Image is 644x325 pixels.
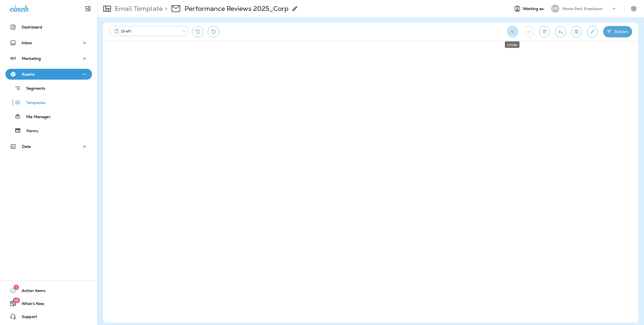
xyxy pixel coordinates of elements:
button: Segments [5,82,92,94]
button: Restore from previous version [192,26,203,37]
span: Support [16,314,37,321]
button: Marketing [5,53,92,64]
p: Segments [21,86,45,92]
button: Support [5,311,92,322]
button: Forms [5,125,92,136]
button: Edit details [587,26,598,37]
p: Performance Reviews 2025_Corp [185,5,288,13]
span: Action Items [16,288,45,295]
button: Collapse Sidebar [80,3,96,14]
span: What's New [16,301,44,308]
button: Dashboard [5,22,92,32]
p: File Manager [21,115,51,120]
div: MP [551,5,559,13]
button: File Manager [5,111,92,122]
p: Dashboard [22,25,42,29]
p: Templates [21,100,45,106]
button: Assets [5,69,92,80]
button: Send test email [555,26,566,37]
p: Marketing [22,56,41,61]
button: 1Action Items [5,285,92,296]
p: Email Template [113,5,163,13]
button: Templates [5,97,92,108]
button: Save [571,26,582,37]
p: Assets [22,72,35,76]
iframe: To enrich screen reader interactions, please activate Accessibility in Grammarly extension settings [103,41,639,323]
span: 19 [12,298,20,303]
button: Inbox [5,37,92,48]
p: Data [22,144,31,149]
button: Data [5,141,92,152]
p: Forms [21,129,38,134]
button: Settings [629,4,639,14]
button: Undo [507,26,518,37]
div: Undo [505,41,520,48]
span: Working as: [523,6,546,11]
button: 19What's New [5,298,92,309]
p: Moxie Pest Employee [563,6,602,11]
button: View Changelog [208,26,219,37]
div: Draft [113,28,179,34]
p: > [163,5,167,13]
button: Toggle preview [539,26,550,37]
p: Inbox [22,41,32,45]
button: Publish [603,26,632,37]
span: 1 [14,285,19,290]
